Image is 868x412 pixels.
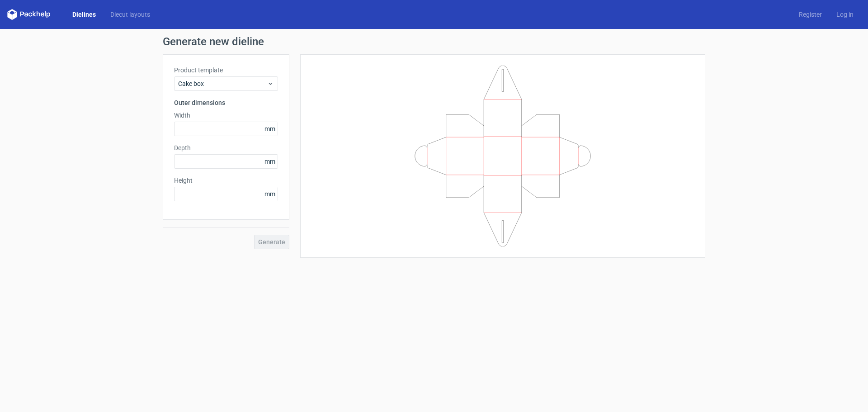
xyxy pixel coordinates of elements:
[262,122,278,136] span: mm
[103,10,157,19] a: Diecut layouts
[174,176,278,185] label: Height
[163,36,705,47] h1: Generate new dieline
[174,98,278,107] h3: Outer dimensions
[262,187,278,201] span: mm
[262,155,278,168] span: mm
[178,79,267,88] span: Cake box
[65,10,103,19] a: Dielines
[174,143,278,152] label: Depth
[829,10,861,19] a: Log in
[174,66,278,75] label: Product template
[174,111,278,120] label: Width
[792,10,829,19] a: Register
